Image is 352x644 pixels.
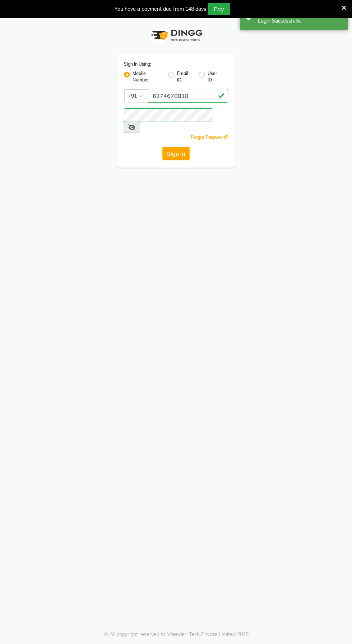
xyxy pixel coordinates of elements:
[115,5,206,13] div: You have a payment due from 148 days
[162,147,190,160] button: Sign In
[133,70,163,83] label: Mobile Number
[148,89,228,103] input: Username
[191,135,228,140] a: Forgot Password?
[208,3,230,15] button: Pay
[147,25,205,46] img: logo1.svg
[177,70,193,83] label: Email ID
[258,17,342,25] div: Login Successfully.
[124,61,151,67] label: Sign In Using:
[208,70,222,83] label: User ID
[124,108,212,122] input: Username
